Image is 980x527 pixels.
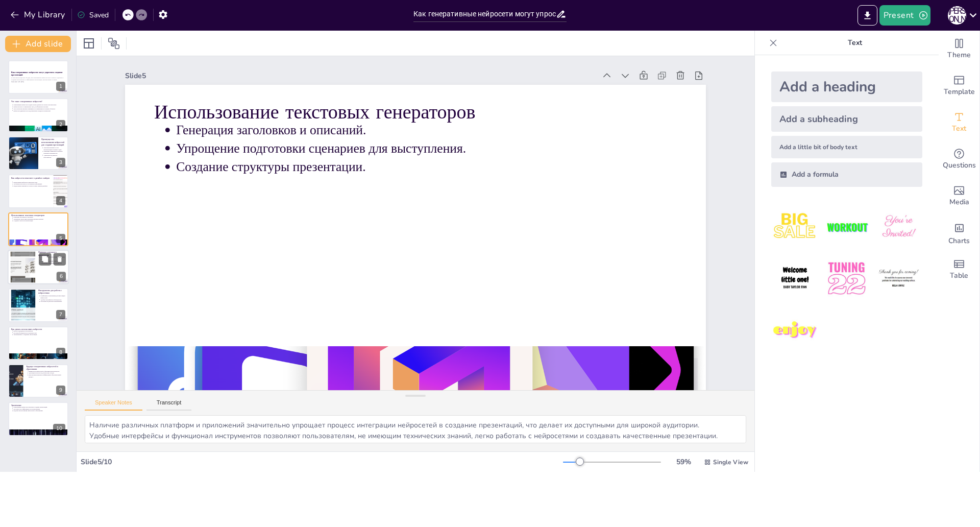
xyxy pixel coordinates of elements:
p: Generated with [URL] [11,81,65,83]
div: 8 [56,348,65,357]
button: My Library [8,7,69,23]
p: Будущее генеративных нейросетей в образовании [26,365,65,371]
div: https://cdn.sendsteps.com/images/logo/sendsteps_logo_white.pnghttps://cdn.sendsteps.com/images/lo... [8,250,69,284]
p: Создание структуры презентации. [13,220,65,222]
span: Text [952,123,966,134]
img: 1.jpeg [771,203,819,251]
p: Адаптация контента под конкретные нужды. [29,372,65,374]
div: Add images, graphics, shapes or video [939,178,979,214]
p: Автоматизация отчетов и маркетинговых материалов. [41,256,66,260]
p: Упрощение подготовки сценариев для выступления. [13,218,65,220]
p: Генерация уникального контента повышает креативность. [43,151,65,154]
span: Table [950,270,968,281]
p: Инструменты для работы с нейросетями [38,289,65,295]
img: 4.jpeg [771,255,819,302]
p: Генерация заголовков и описаний. [13,216,65,218]
p: Удобные интерфейсы и функционал. [40,299,65,301]
div: 9 [56,386,65,395]
input: Insert title [413,7,556,21]
p: Выбор подходящего инструмента. [13,330,65,332]
button: Add slide [5,36,71,52]
button: Д [PERSON_NAME] [948,5,966,26]
span: Template [944,86,975,98]
p: Адаптация под запросы пользователя. [43,154,65,158]
div: 59 % [671,457,696,467]
div: Add ready made slides [939,67,979,104]
div: 5 [56,234,65,243]
p: Использование текстовых генераторов [154,99,677,126]
div: Add a table [939,251,979,288]
p: Будущее использования нейросетей в образовании. [13,410,65,412]
p: Доступность для всех пользователей. [40,301,65,303]
div: Д [PERSON_NAME] [948,6,966,25]
div: Change the overall theme [939,31,979,67]
button: Delete Slide [54,253,66,265]
span: Position [108,37,120,50]
p: Нейросети могут генерировать текст, изображения и музыку. [13,106,65,108]
p: Предложение решений на основе лучших практик дизайна. [13,185,50,187]
p: Генеративные нейросети создают новые данные на основе существующих. [13,104,65,106]
img: 7.jpeg [771,307,819,354]
div: Layout [81,35,97,52]
p: Примеры успешного применения [38,251,66,256]
p: Эксперименты с созданием презентаций. [13,333,65,336]
div: Add charts and graphs [939,214,979,251]
button: Duplicate Slide [39,253,51,265]
div: Slide 5 [125,71,596,81]
div: 4 [56,196,65,205]
p: Упрощение подготовки сценариев для выступления. [176,139,677,158]
div: 10 [8,402,68,436]
button: Export to PowerPoint [857,5,877,26]
div: Add a heading [771,71,922,102]
p: Повышение эффективности работы. [41,262,66,264]
div: https://cdn.sendsteps.com/images/logo/sendsteps_logo_white.pnghttps://cdn.sendsteps.com/images/lo... [8,136,68,170]
img: 3.jpeg [875,203,922,251]
button: Present [879,5,930,26]
p: Генеративные нейросети упрощают создание презентаций. [13,406,65,408]
div: 8 [8,326,68,360]
div: 7 [56,310,65,319]
p: Создание структуры презентации. [176,158,677,176]
div: 7 [8,288,68,322]
p: Персонализированный и эффективный образовательный процесс. [29,374,65,378]
p: Улучшение визуального восприятия информации. [13,183,50,185]
span: Theme [947,50,971,61]
img: 6.jpeg [875,255,922,302]
p: Создание обучающих курсов. [41,260,66,262]
span: Charts [948,235,970,247]
p: Доступность и эффективность использования. [13,408,65,410]
div: 1 [56,82,65,91]
button: Speaker Notes [85,399,142,411]
p: Важная роль нейросетей в образовательном процессе. [29,370,65,372]
p: Эти технологии активно развиваются и применяются в разных областях. [13,108,65,110]
span: Questions [943,160,976,171]
div: 9 [8,364,68,398]
div: 3 [56,158,65,167]
p: Что такое генеративные нейросети? [11,100,65,103]
p: Экономия времени за счет автоматизации рутинных задач. [43,147,65,150]
div: Get real-time input from your audience [939,141,979,178]
p: Нейросети адаптируются под конкретные нужды пользователей. [13,109,65,111]
p: В этой презентации мы обсудим, как генеративные нейросети могут помочь студентам в создании качес... [11,77,65,81]
p: Использование текстовых генераторов [11,213,65,217]
span: Single View [713,458,748,466]
div: Add a subheading [771,106,922,132]
p: Преимущества использования нейросетей для создания презентаций [41,138,65,147]
div: https://cdn.sendsteps.com/images/logo/sendsteps_logo_white.pnghttps://cdn.sendsteps.com/images/lo... [8,212,68,246]
div: Slide 5 / 10 [81,457,563,467]
span: Media [949,197,969,208]
p: Как нейросети помогают в дизайне слайдов [11,177,51,180]
p: Изучение функционала и возможностей. [13,332,65,334]
div: Add a little bit of body text [771,136,922,158]
div: 6 [57,272,66,281]
div: Add text boxes [939,104,979,141]
div: 10 [53,424,65,433]
p: Предложение шаблонов и цветовых схем. [13,181,50,183]
button: Transcript [146,399,192,411]
div: https://cdn.sendsteps.com/images/logo/sendsteps_logo_white.pnghttps://cdn.sendsteps.com/images/lo... [8,60,68,94]
img: 5.jpeg [823,255,870,302]
div: https://cdn.sendsteps.com/images/logo/sendsteps_logo_white.pnghttps://cdn.sendsteps.com/images/lo... [8,174,68,208]
p: Text [781,31,928,55]
textarea: Генерация текста — одно из ключевых преимуществ нейросетей. Они могут создавать заголовки и описа... [85,415,746,443]
p: Заключение [11,403,65,406]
